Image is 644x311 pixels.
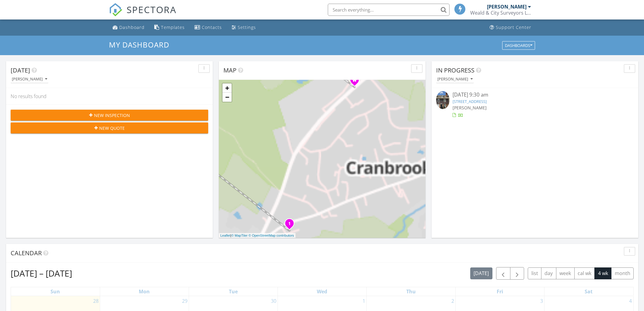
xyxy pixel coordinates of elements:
div: Walnut Tree House, Angley Road, Cranbrook ENG TN17 2PL [355,80,358,83]
a: Go to October 2, 2025 [450,296,455,306]
div: Settings [238,24,256,30]
i: 1 [288,222,291,226]
a: Go to September 28, 2025 [92,296,100,306]
a: Go to October 1, 2025 [361,296,366,306]
div: [PERSON_NAME] [12,77,47,81]
button: day [541,267,556,279]
a: Dashboard [110,22,147,33]
div: Weald & City Surveyors Limited [470,10,531,16]
a: © MapTiler [231,234,248,237]
button: [PERSON_NAME] [436,75,474,83]
a: © OpenStreetMap contributors [249,234,294,237]
div: Dashboard [119,24,145,30]
a: Thursday [405,287,417,296]
button: Previous [496,267,510,280]
a: Templates [152,22,187,33]
span: [DATE] [11,66,30,74]
a: Leaflet [220,234,230,237]
span: In Progress [436,66,474,74]
div: 15 Goddards Close, Cranbrook, Kent TN17 3LJ [289,223,293,227]
a: [DATE] 9:30 am [STREET_ADDRESS] [PERSON_NAME] [436,91,634,118]
button: New Inspection [11,110,208,121]
a: Go to September 29, 2025 [181,296,189,306]
span: My Dashboard [109,40,169,50]
span: New Inspection [94,112,130,118]
a: Wednesday [316,287,328,296]
a: SPECTORA [109,8,177,21]
a: Go to September 30, 2025 [270,296,278,306]
span: [PERSON_NAME] [453,105,487,111]
a: Friday [495,287,504,296]
button: 4 wk [594,267,611,279]
div: [DATE] 9:30 am [453,91,617,99]
div: No results found [6,88,213,104]
button: list [528,267,541,279]
a: Support Center [487,22,534,33]
div: Support Center [496,24,531,30]
div: Dashboards [505,43,532,48]
h2: [DATE] – [DATE] [11,267,72,279]
a: Zoom in [222,83,232,93]
a: Go to October 3, 2025 [539,296,544,306]
span: Map [223,66,236,74]
a: Monday [138,287,151,296]
div: | [219,233,296,238]
a: [STREET_ADDRESS] [453,99,487,104]
a: Contacts [192,22,224,33]
a: Go to October 4, 2025 [628,296,633,306]
button: month [611,267,634,279]
button: New Quote [11,122,208,133]
span: SPECTORA [127,3,177,16]
div: [PERSON_NAME] [487,4,527,10]
button: cal wk [574,267,595,279]
input: Search everything... [328,4,450,16]
a: Settings [229,22,258,33]
a: Saturday [583,287,594,296]
img: The Best Home Inspection Software - Spectora [109,3,122,16]
button: Next [510,267,524,280]
button: [DATE] [470,267,492,279]
span: New Quote [99,125,125,131]
div: [PERSON_NAME] [437,77,473,81]
button: [PERSON_NAME] [11,75,48,83]
div: Contacts [202,24,222,30]
a: Tuesday [228,287,239,296]
button: Dashboards [502,41,535,50]
a: Sunday [49,287,61,296]
button: week [556,267,575,279]
span: Calendar [11,249,42,257]
div: Templates [161,24,185,30]
a: Zoom out [222,93,232,102]
img: 9364763%2Fcover_photos%2FbU6PNFFGxunfB4x6w9KY%2Fsmall.jpeg [436,91,450,109]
